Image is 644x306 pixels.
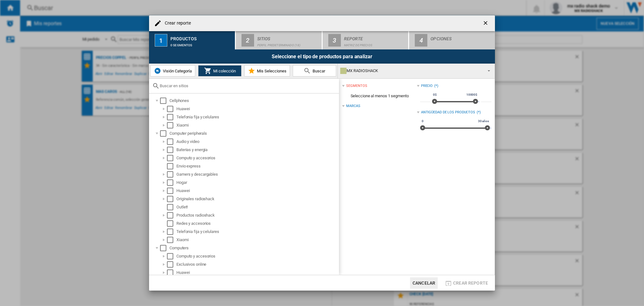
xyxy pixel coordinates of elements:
[244,65,290,76] button: Mis Selecciones
[346,83,367,88] div: segmentos
[149,49,495,64] div: Seleccione el tipo de productos para analizar
[160,130,169,137] md-checkbox: Select
[167,220,176,227] md-checkbox: Select
[344,40,406,47] div: Matriz de precios
[346,104,360,109] div: Marcas
[176,261,338,268] div: Exclusivos online
[176,204,338,210] div: Outlet!
[170,34,232,40] div: Productos
[154,67,161,75] img: wiser-icon-blue.png
[176,237,338,243] div: Xiaomi
[421,119,425,124] span: 0
[176,139,338,145] div: Audio y video
[257,34,319,40] div: Sitios
[344,34,406,40] div: Reporte
[167,196,176,202] md-checkbox: Select
[453,280,488,286] span: Crear reporte
[432,92,438,97] span: 0$
[160,98,169,104] md-checkbox: Select
[176,229,338,235] div: Telefonia fija y celulares
[176,163,338,169] div: Envio express
[415,34,427,47] div: 4
[257,40,319,47] div: Perfil predeterminado (18)
[323,31,409,49] button: 3 Reporte Matriz de precios
[176,114,338,120] div: Telefonia fija y celulares
[421,110,475,115] div: Antigüedad de los productos
[176,155,338,161] div: Computo y accesorios
[167,237,176,243] md-checkbox: Select
[176,269,338,276] div: Huawei
[198,65,241,76] button: Mi colección
[160,245,169,251] md-checkbox: Select
[167,229,176,235] md-checkbox: Select
[167,163,176,169] md-checkbox: Select
[328,34,341,47] div: 3
[167,188,176,194] md-checkbox: Select
[167,261,176,268] md-checkbox: Select
[160,83,336,88] input: Buscar en sitios
[167,204,176,210] md-checkbox: Select
[167,147,176,153] md-checkbox: Select
[311,69,325,73] span: Buscar
[176,196,338,202] div: Originales radioshack
[480,17,492,30] button: getI18NText('BUTTONS.CLOSE_DIALOG')
[421,83,433,88] div: Precio
[167,106,176,112] md-checkbox: Select
[430,34,492,40] div: Opciones
[167,139,176,145] md-checkbox: Select
[482,20,490,27] ng-md-icon: getI18NText('BUTTONS.CLOSE_DIALOG')
[167,155,176,161] md-checkbox: Select
[167,212,176,218] md-checkbox: Select
[176,122,338,128] div: Xiaomi
[176,188,338,194] div: Huawei
[176,212,338,218] div: Productos radioshack
[167,253,176,259] md-checkbox: Select
[293,65,336,76] button: Buscar
[167,179,176,186] md-checkbox: Select
[150,65,195,76] button: Visión Categoría
[169,98,338,104] div: Cellphones
[409,31,495,49] button: 4 Opciones
[161,69,192,73] span: Visión Categoría
[176,147,338,153] div: Baterias y energia
[212,69,236,73] span: Mi colección
[155,34,167,47] div: 1
[443,277,490,289] button: Crear reporte
[167,171,176,178] md-checkbox: Select
[169,130,338,137] div: Computer peripherals
[167,122,176,128] md-checkbox: Select
[162,20,191,26] h4: Crear reporte
[167,269,176,276] md-checkbox: Select
[342,90,417,102] span: Seleccione al menos 1 segmento
[169,245,338,251] div: Computers
[176,171,338,178] div: Gamers y descargables
[167,114,176,120] md-checkbox: Select
[465,92,478,97] span: 10000$
[340,66,482,75] div: MX RADIOSHACK
[255,69,286,73] span: Mis Selecciones
[241,34,254,47] div: 2
[176,179,338,186] div: Hogar
[170,40,232,47] div: 0 segmentos
[176,220,338,227] div: Redes y accesorios
[410,277,438,289] button: Cancelar
[176,253,338,259] div: Computo y accesorios
[236,31,322,49] button: 2 Sitios Perfil predeterminado (18)
[176,106,338,112] div: Huawei
[149,31,236,49] button: 1 Productos 0 segmentos
[477,119,490,124] span: 30 años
